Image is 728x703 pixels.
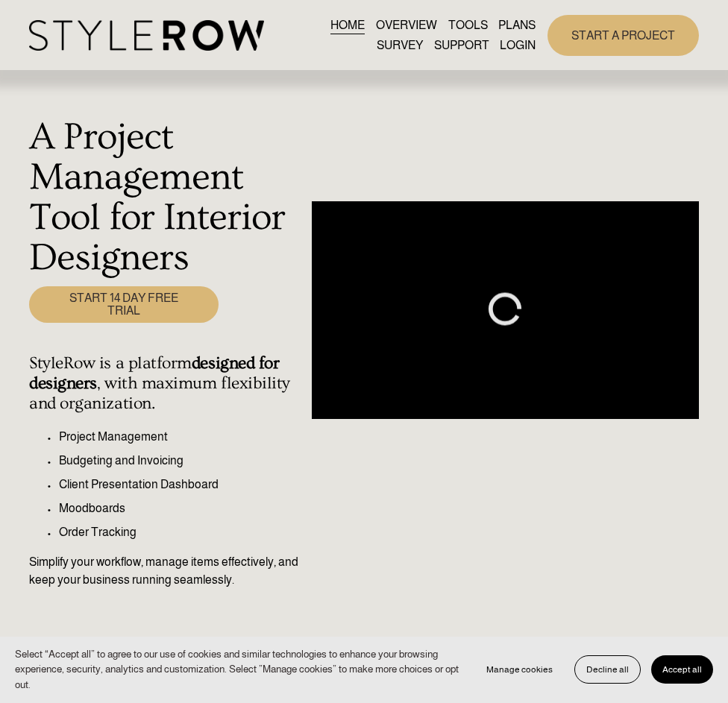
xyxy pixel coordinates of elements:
span: Accept all [662,664,702,675]
span: SUPPORT [434,37,489,54]
a: folder dropdown [434,35,489,55]
p: Budgeting and Invoicing [59,452,304,470]
p: Moodboards [59,499,304,517]
img: StyleRow [29,20,264,51]
span: Decline all [586,664,629,675]
button: Decline all [574,655,641,684]
strong: designed for designers [29,353,283,393]
a: TOOLS [448,15,488,35]
h4: StyleRow is a platform , with maximum flexibility and organization. [29,353,304,414]
span: Manage cookies [486,664,553,675]
a: HOME [330,15,365,35]
a: SURVEY [377,35,423,55]
a: PLANS [498,15,536,35]
p: Simplify your workflow, manage items effectively, and keep your business running seamlessly. [29,553,304,589]
a: START 14 DAY FREE TRIAL [29,286,219,324]
a: OVERVIEW [376,15,437,35]
a: START A PROJECT [547,15,699,56]
p: Project Management [59,428,304,446]
h1: A Project Management Tool for Interior Designers [29,117,304,278]
p: Order Tracking [59,523,304,541]
p: Select “Accept all” to agree to our use of cookies and similar technologies to enhance your brows... [15,647,460,693]
p: Client Presentation Dashboard [59,476,304,494]
button: Accept all [651,655,713,684]
button: Manage cookies [475,655,564,684]
a: LOGIN [500,35,536,55]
